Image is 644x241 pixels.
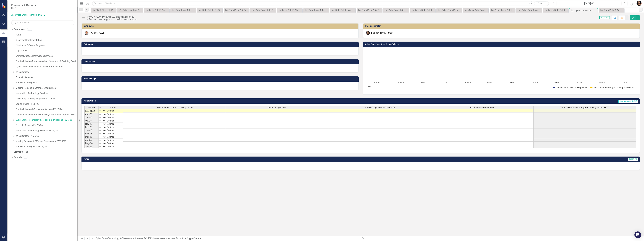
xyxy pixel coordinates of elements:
[411,8,435,12] a: Cyber Data Point 2.1b: Number of intelligence products created and/or disseminated to partner age...
[517,8,541,12] a: Cyber Data Point 3.1b Intercepts : Number of completed high-quality intercept services provided t...
[15,134,77,138] a: Investigations FY 25/26
[198,8,222,12] a: Data Point 1.1c Secure [US_STATE] Events
[282,8,302,12] div: Data Point 1.3b Number of Cyber Tabletop Exercises completed.
[465,81,471,83] text: Nov-25
[102,122,123,126] td: Not Defined
[91,237,358,240] div: » »
[15,92,77,95] a: Information Technology Services
[90,32,105,34] div: [PERSON_NAME]
[99,107,101,109] img: 8DAGhfEEPCf229AAAAAElFTkSuQmCC
[470,106,494,109] span: FDLE Operational Cases
[84,116,99,119] td: Sep-25
[14,156,22,159] a: Reports
[556,86,587,89] text: Dollar value of crypto currency seized
[84,100,298,102] h3: Measure Data
[84,145,99,148] td: Jun-26
[99,136,101,138] img: 8DAGhfEEPCf229AAAAAElFTkSuQmCC
[102,132,123,135] td: Not Defined
[15,118,77,122] a: Cyber Crime Technology & Telecommunications FY25/26
[464,8,488,12] a: Cyber Data Point 2.3: Number of intelligence products created and/or disseminated to FDLE Command...
[365,25,638,27] h3: Data Coordinator
[176,8,195,12] div: Data Point 1.1b Number of website visits on the Secure [US_STATE] website
[560,106,609,109] span: Total Dollar Value of Cryptocurrency seized FYTD
[102,116,123,119] td: Not Defined
[102,109,123,113] td: Not Defined
[15,86,77,90] a: Missing Persons & Offender Enforcement
[84,109,99,113] td: [DATE]-25
[102,142,123,145] td: Not Defined
[27,28,32,31] div: 100
[118,8,142,12] a: Cyber Landing Page
[14,150,23,154] a: Elements
[15,65,77,68] a: Cyber Crime Technology & Telecommunications
[366,31,370,35] img: Molly Akin
[15,140,77,143] a: Missing Persons & Offender Enforcement FY 25/26
[102,119,123,122] td: Not Defined
[593,86,633,89] text: Total Dollar Value of Cryptocurrency seized FYTD
[99,120,101,122] img: 8DAGhfEEPCf229AAAAAElFTkSuQmCC
[278,8,302,12] a: Data Point 1.3b Number of Cyber Tabletop Exercises completed.
[487,81,493,83] text: Dec-25
[618,100,638,103] span: Last Calculated [DATE]
[91,8,115,12] a: FDLE Strategic Plan
[367,85,371,89] button: View chart menu, Chart
[99,113,101,115] img: 8DAGhfEEPCf229AAAAAElFTkSuQmCC
[84,122,99,126] td: Nov-25
[11,4,36,7] span: Elements & Reports
[357,8,381,12] a: Data Point 1.4c Forensic/Cyber Investigations Training Classes
[96,8,115,12] div: FDLE Strategic Plan
[99,123,101,125] img: 8DAGhfEEPCf229AAAAAElFTkSuQmCC
[84,126,99,129] td: Dec-25
[575,9,597,12] div: Cyber Data Point 3.2a: Crypto Seizure
[268,106,286,109] span: Local LE agencies
[87,15,137,19] div: Cyber Data Point 3.2a: Crypto Seizure
[202,8,222,12] div: Data Point 1.1c Secure [US_STATE] Events
[102,145,123,148] td: Not Defined
[171,8,195,12] a: Data Point 1.1b Number of website visits on the Secure [US_STATE] website
[102,129,123,132] td: Not Defined
[102,139,123,142] td: Not Defined
[1,3,6,8] img: ClearPoint Strategy
[15,97,77,100] a: Divisions / Offices / Programs FY 25/26
[164,237,201,240] div: Cyber Data Point 3.2a: Crypto Seizure
[81,16,86,20] img: Not Defined
[599,8,623,12] a: Data Point 2.1a: Number of technologies researched/analyzed
[84,129,99,132] td: Jan-26
[99,142,101,145] img: 8DAGhfEEPCf229AAAAAElFTkSuQmCC
[102,113,123,116] td: Not Defined
[224,8,248,12] a: Data Point 1.2 Cybersecurity Presentations
[25,151,29,153] div: 51
[557,1,621,6] button: [DATE]-25
[123,8,142,12] div: Cyber Landing Page
[366,49,637,92] svg: Interactive chart
[442,8,461,12] div: Cyber Data Point 2.2: Number of Mobile Device Unlocks
[534,1,548,5] button: Search
[15,44,77,47] a: Divisions / Offices / Programs
[599,16,610,19] span: [DATE]-25
[11,20,74,25] input: Search Below...
[84,158,269,160] h3: Notes
[532,81,537,83] text: Feb-26
[109,106,116,109] span: Status
[85,31,89,35] img: Brett Cureton
[99,116,101,119] img: 8DAGhfEEPCf229AAAAAElFTkSuQmCC
[156,106,193,109] span: Dollar value of crypto currency seized
[99,133,101,135] img: 8DAGhfEEPCf229AAAAAElFTkSuQmCC
[96,237,152,240] a: Cyber Crime Technology & Telecommunications FY25/26
[11,13,46,17] a: Cyber Crime Technology & Telecommunications FY25/26
[309,8,328,12] div: Data Point 1.4a Number of ICAC Conference Attendees
[15,54,77,58] a: Criminal Justice Information Services
[84,142,99,145] td: May-26
[15,113,77,116] a: Criminal Justice Professionalism, Standards & Training Services FY 25/26
[15,81,77,84] a: Statewide Intelligence
[621,81,627,83] text: Jun-26
[335,8,355,12] div: Data Point 1.4b Number of Classes Supported- Providing Computer Labs
[374,81,382,83] text: [DATE]-25
[84,139,99,142] td: Apr-26
[84,113,99,116] td: Aug-25
[99,126,101,128] img: 8DAGhfEEPCf229AAAAAElFTkSuQmCC
[538,2,544,4] span: Search
[11,7,36,9] small: FDLE
[251,8,275,12] a: Data Point 1.3a Cybersecurity Collaboration
[84,119,99,122] td: Oct-25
